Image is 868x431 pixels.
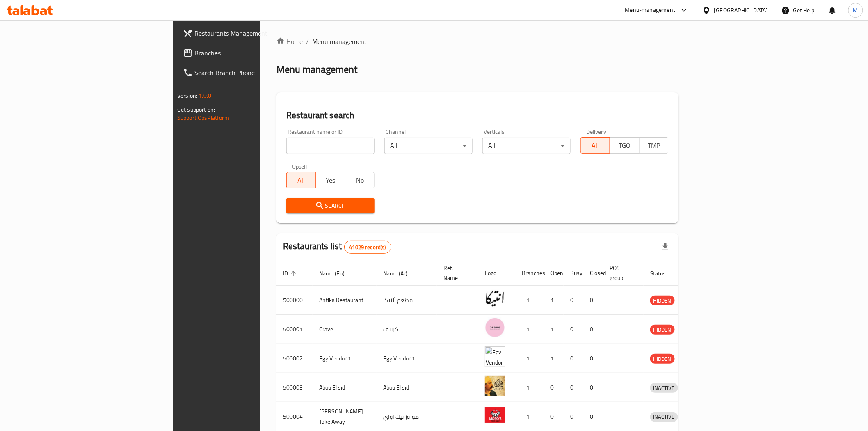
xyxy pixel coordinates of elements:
td: Crave [313,315,377,344]
td: 1 [515,373,544,402]
span: Get support on: [177,104,215,115]
span: ID [283,268,299,278]
span: Branches [194,48,311,58]
a: Support.OpsPlatform [177,112,229,123]
span: Name (En) [319,268,355,278]
span: Menu management [312,37,367,46]
span: INACTIVE [650,412,678,422]
h2: Restaurant search [286,109,669,122]
div: HIDDEN [650,296,675,305]
span: HIDDEN [650,325,675,335]
label: Delivery [586,129,607,135]
span: Version: [177,90,197,101]
span: Restaurants Management [194,28,311,38]
span: No [349,174,371,186]
button: All [286,172,316,188]
span: M [853,6,858,15]
td: Antika Restaurant [313,286,377,315]
span: Name (Ar) [383,268,418,278]
span: TMP [643,140,665,151]
td: 0 [564,344,583,373]
a: Search Branch Phone [176,63,318,83]
img: Moro's Take Away [485,405,505,425]
td: 1 [544,286,564,315]
td: 1 [515,315,544,344]
td: 1 [515,286,544,315]
td: 0 [564,286,583,315]
img: Egy Vendor 1 [485,346,505,367]
button: Yes [315,172,345,188]
th: Logo [478,261,515,286]
div: Menu-management [625,5,676,15]
div: All [384,138,473,154]
a: Branches [176,43,318,63]
button: TGO [610,137,639,154]
button: All [580,137,610,154]
td: 1 [544,344,564,373]
div: Total records count [344,241,391,254]
th: Busy [564,261,583,286]
h2: Restaurants list [283,240,391,254]
td: Abou El sid [313,373,377,402]
span: HIDDEN [650,354,675,364]
div: [GEOGRAPHIC_DATA] [714,6,768,15]
th: Closed [583,261,603,286]
nav: breadcrumb [276,37,678,46]
div: Export file [656,237,675,257]
th: Branches [515,261,544,286]
span: Yes [319,174,342,186]
td: 0 [583,315,603,344]
div: HIDDEN [650,354,675,364]
td: 1 [544,315,564,344]
img: Antika Restaurant [485,288,505,309]
td: Abou El sid [377,373,437,402]
input: Search for restaurant name or ID.. [286,138,375,154]
span: 41029 record(s) [345,243,391,251]
td: 0 [564,373,583,402]
img: Crave [485,317,505,338]
td: 0 [583,344,603,373]
span: Status [650,268,677,278]
span: INACTIVE [650,383,678,393]
button: Search [286,198,375,213]
div: All [482,138,571,154]
div: INACTIVE [650,383,678,393]
a: Restaurants Management [176,23,318,43]
img: Abou El sid [485,376,505,396]
button: TMP [639,137,669,154]
th: Open [544,261,564,286]
label: Upsell [292,164,307,170]
td: Egy Vendor 1 [377,344,437,373]
span: Ref. Name [443,263,468,283]
span: 1.0.0 [199,90,211,101]
td: كرييف [377,315,437,344]
td: 1 [515,344,544,373]
span: Search Branch Phone [194,68,311,78]
button: No [345,172,375,188]
span: All [584,140,607,151]
td: 0 [564,315,583,344]
span: Search [293,201,368,211]
td: Egy Vendor 1 [313,344,377,373]
td: 0 [583,286,603,315]
span: TGO [613,140,636,151]
td: مطعم أنتيكا [377,286,437,315]
td: 0 [583,373,603,402]
span: All [290,174,313,186]
span: HIDDEN [650,296,675,305]
span: POS group [610,263,634,283]
td: 0 [544,373,564,402]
